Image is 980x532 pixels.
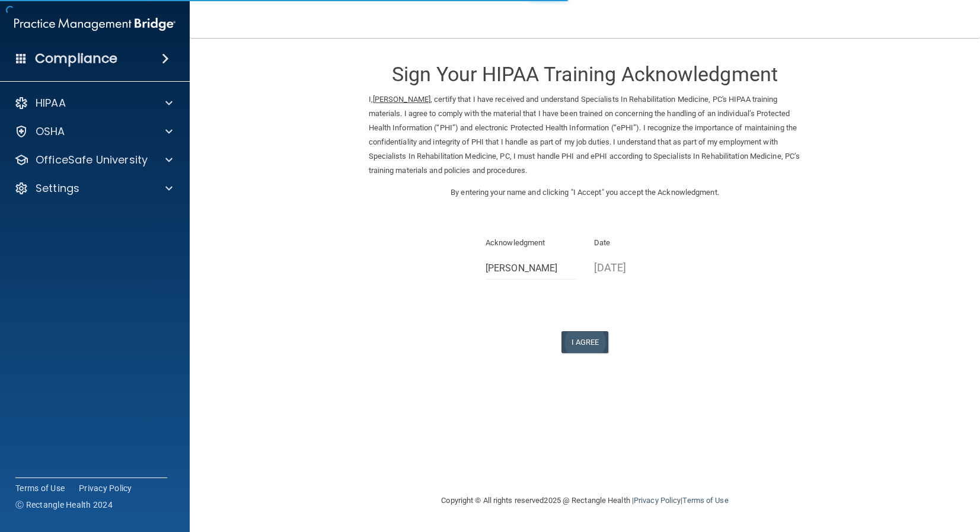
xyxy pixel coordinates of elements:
img: PMB logo [14,12,175,36]
p: I, , certify that I have received and understand Specialists In Rehabilitation Medicine, PC's HIP... [369,92,802,178]
ins: [PERSON_NAME] [373,95,430,104]
p: OSHA [36,124,65,139]
a: Privacy Policy [634,496,681,505]
p: Acknowledgment [486,236,576,250]
div: Copyright © All rights reserved 2025 @ Rectangle Health | | [369,482,802,520]
input: Full Name [486,258,576,280]
a: HIPAA [14,96,173,110]
p: OfficeSafe University [36,153,148,167]
button: I Agree [561,331,609,353]
a: OfficeSafe University [14,153,173,167]
p: Date [594,236,685,250]
p: [DATE] [594,258,685,277]
a: OSHA [14,124,173,139]
a: Terms of Use [682,496,728,505]
h4: Compliance [35,50,117,67]
a: Privacy Policy [79,482,132,494]
p: HIPAA [36,96,66,110]
p: Settings [36,181,79,196]
span: Ⓒ Rectangle Health 2024 [15,499,113,511]
a: Settings [14,181,173,196]
p: By entering your name and clicking "I Accept" you accept the Acknowledgment. [369,185,802,200]
a: Terms of Use [15,482,65,494]
iframe: Drift Widget Chat Controller [775,448,966,495]
h3: Sign Your HIPAA Training Acknowledgment [369,63,802,85]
